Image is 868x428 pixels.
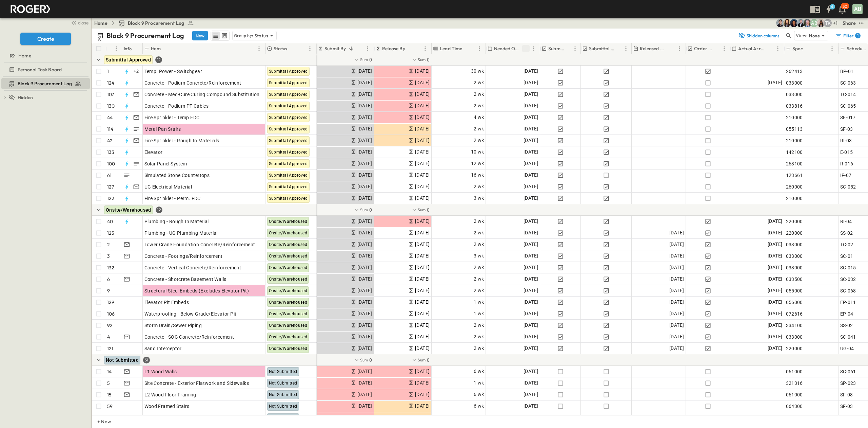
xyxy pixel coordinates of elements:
[415,194,430,202] span: [DATE]
[524,298,538,306] span: [DATE]
[107,230,115,236] p: 125
[415,298,430,306] span: [DATE]
[415,217,430,225] span: [DATE]
[474,275,484,283] span: 2 wk
[474,90,484,98] span: 2 wk
[357,125,372,133] span: [DATE]
[407,45,414,52] button: Sort
[840,79,856,86] span: SC-063
[857,19,865,27] button: test
[415,275,430,283] span: [DATE]
[357,148,372,156] span: [DATE]
[786,126,803,132] span: 055113
[786,160,803,167] span: 263100
[474,194,484,202] span: 3 wk
[144,218,209,225] span: Plumbing - Rough In Material
[269,104,308,108] span: Submittal Approved
[822,3,835,15] button: 4
[144,137,219,144] span: Fire Sprinkler - Rough In Materials
[675,44,684,53] button: Menu
[415,90,430,98] span: [DATE]
[18,80,72,87] span: Block 9 Procurement Log
[108,45,116,52] button: Sort
[144,91,260,98] span: Concrete - Med-Cure Curing Compound Substitution
[289,45,296,52] button: Sort
[524,310,538,318] span: [DATE]
[369,207,372,213] span: 0
[571,44,579,53] button: Menu
[269,231,308,235] span: Onsite/Warehoused
[786,253,803,260] span: 033000
[212,32,220,40] button: row view
[269,92,308,97] span: Submittal Approved
[357,217,372,225] span: [DATE]
[833,20,840,26] p: + 1
[783,19,791,27] img: Kim Bowen (kbowen@cahill-sf.com)
[524,264,538,271] span: [DATE]
[524,217,538,225] span: [DATE]
[474,113,484,121] span: 4 wk
[269,300,308,305] span: Onsite/Warehoused
[269,277,308,282] span: Onsite/Warehoused
[107,160,115,167] p: 100
[357,240,372,248] span: [DATE]
[524,287,538,295] span: [DATE]
[360,57,368,63] p: Sum
[809,32,820,39] p: None
[669,275,684,283] span: [DATE]
[786,287,803,294] span: 055000
[786,195,803,202] span: 210000
[415,67,430,75] span: [DATE]
[776,19,784,27] img: Anthony Vazquez (avazquez@cahill-sf.com)
[415,240,430,248] span: [DATE]
[107,241,110,248] p: 2
[840,264,856,271] span: SC-015
[144,195,201,202] span: Fire Sprinkler - Perm. FDC
[786,68,803,75] span: 262413
[269,254,308,258] span: Onsite/Warehoused
[840,114,856,121] span: SF-017
[357,275,372,283] span: [DATE]
[144,241,255,248] span: Tower Crane Foundation Concrete/Reinforcement
[720,44,728,53] button: Menu
[524,240,538,248] span: [DATE]
[269,288,308,293] span: Onsite/Warehoused
[669,240,684,248] span: [DATE]
[471,171,484,179] span: 16 wk
[18,66,62,73] span: Personal Task Board
[669,229,684,237] span: [DATE]
[474,287,484,295] span: 2 wk
[768,217,782,225] span: [DATE]
[524,160,538,167] span: [DATE]
[211,31,230,41] div: table view
[669,264,684,271] span: [DATE]
[269,69,308,74] span: Submittal Approved
[94,20,198,26] nav: breadcrumbs
[786,114,803,121] span: 210000
[144,68,202,75] span: Temp. Power - Switchgear
[144,299,189,306] span: Elevator Pit Embeds
[774,44,782,53] button: Menu
[106,207,151,213] span: Onsite/Warehoused
[415,148,430,156] span: [DATE]
[269,173,308,178] span: Submittal Approved
[474,298,484,306] span: 1 wk
[107,149,115,156] p: 133
[357,113,372,121] span: [DATE]
[122,43,143,54] div: Info
[269,138,308,143] span: Submittal Approved
[796,32,808,39] p: View:
[494,45,521,52] p: Needed Onsite
[786,91,803,98] span: 033000
[357,287,372,295] span: [DATE]
[831,4,833,10] h6: 4
[107,253,110,260] p: 3
[255,32,268,39] p: Status
[524,194,538,202] span: [DATE]
[474,79,484,87] span: 2 wk
[840,91,856,98] span: TC-014
[382,45,405,52] p: Release By
[768,240,782,248] span: [DATE]
[840,172,852,179] span: IF-07
[464,45,471,52] button: Sort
